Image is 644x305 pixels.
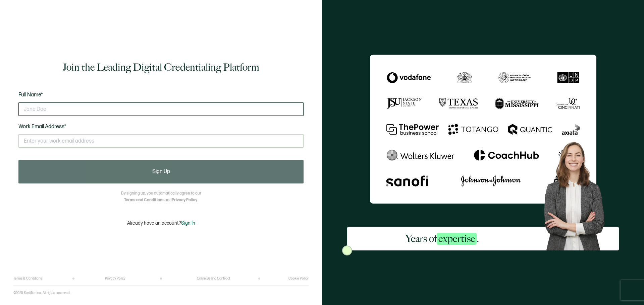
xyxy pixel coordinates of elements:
[13,291,70,295] p: ©2025 Sertifier Inc.. All rights reserved.
[537,136,619,250] img: Sertifier Signup - Years of <span class="strong-h">expertise</span>. Hero
[197,277,230,281] a: Online Selling Contract
[18,160,304,183] button: Sign Up
[18,134,304,148] input: Enter your work email address
[63,61,259,74] h1: Join the Leading Digital Credentialing Platform
[127,220,195,226] p: Already have an account?
[437,233,477,245] span: expertise
[181,220,195,226] span: Sign In
[121,190,201,204] p: By signing up, you automatically agree to our and .
[18,124,66,130] span: Work Email Address*
[13,277,42,281] a: Terms & Conditions
[124,198,165,203] a: Terms and Conditions
[18,92,43,98] span: Full Name*
[152,169,170,174] span: Sign Up
[172,198,197,203] a: Privacy Policy
[105,277,125,281] a: Privacy Policy
[18,102,304,116] input: Jane Doe
[342,245,352,255] img: Sertifier Signup
[406,232,479,245] h2: Years of .
[288,277,309,281] a: Cookie Policy
[370,55,596,204] img: Sertifier Signup - Years of <span class="strong-h">expertise</span>.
